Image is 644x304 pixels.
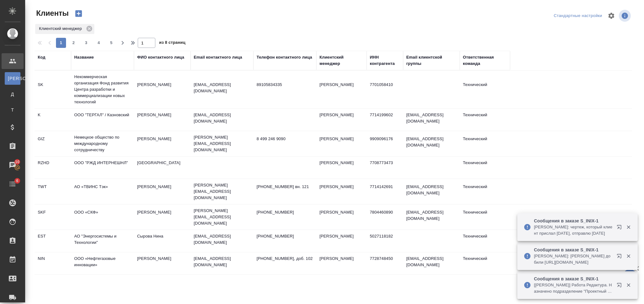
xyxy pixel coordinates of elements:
td: 7728748450 [367,252,403,274]
div: Клиентский менеджер [319,54,364,67]
td: Онлайн патент [71,275,134,297]
td: SKF [35,206,71,228]
p: [EMAIL_ADDRESS][DOMAIN_NAME] [194,112,250,124]
span: 5 [106,40,116,46]
div: Название [74,54,94,60]
td: Технический [460,78,510,100]
button: 3 [81,38,91,48]
td: [PERSON_NAME] [134,275,191,297]
button: Открыть в новой вкладке [613,221,628,236]
td: TWT [35,181,71,203]
p: [[PERSON_NAME]] Работа Редактура. Назначено подразделение "Проектный офис" [534,282,613,295]
td: Немецкое общество по международному сотрудничеству [71,131,134,156]
button: Закрыть [622,282,635,288]
td: 5027118182 [367,230,403,252]
td: SK [35,78,71,100]
p: [EMAIL_ADDRESS][DOMAIN_NAME] [194,255,250,268]
td: RZHD [35,157,71,179]
p: 8 499 246 9090 [257,136,313,142]
td: 7714903709 [367,275,403,297]
span: 4 [94,40,104,46]
p: [PHONE_NUMBER] [257,209,313,215]
td: 7701058410 [367,78,403,100]
td: 7714142691 [367,181,403,203]
span: 2 [69,40,79,46]
a: 6 [2,176,24,192]
p: 89105834335 [257,82,313,88]
span: 6 [12,178,22,184]
button: Открыть в новой вкладке [613,250,628,265]
p: Сообщения в заказе S_INIX-1 [534,218,613,224]
div: Ответственная команда [463,54,507,67]
div: split button [552,11,604,21]
td: ООО "ТЕРГАЛ" / Казновский [71,109,134,131]
div: ИНН контрагента [370,54,400,67]
p: Клиентский менеджер [39,26,84,32]
button: 2 [69,38,79,48]
td: ООО «Нефтегазовые инновации» [71,252,134,274]
div: Клиентский менеджер [35,24,94,34]
td: [EMAIL_ADDRESS][DOMAIN_NAME] [403,206,460,228]
span: Настроить таблицу [604,8,619,23]
td: ООО "РЖД ИНТЕРНЕШНЛ" [71,157,134,179]
p: [PHONE_NUMBER] вн. 121 [257,184,313,190]
td: 9909096176 [367,133,403,155]
td: [GEOGRAPHIC_DATA] [134,157,191,179]
div: Email клиентской группы [406,54,457,67]
button: Открыть в новой вкладке [613,279,628,294]
p: Сообщения в заказе S_INIX-1 [534,276,613,282]
td: ООО «СКФ» [71,206,134,228]
td: Технический [460,206,510,228]
td: [PERSON_NAME] [316,230,367,252]
td: PATENT [35,275,71,297]
td: [PERSON_NAME] [316,275,367,297]
td: 7708773473 [367,157,403,179]
span: Клиенты [35,8,69,18]
span: Т [8,107,17,113]
td: [PERSON_NAME] [134,206,191,228]
td: [EMAIL_ADDRESS][DOMAIN_NAME] [403,181,460,203]
p: [PERSON_NAME]: [PERSON_NAME] добили [URL][DOMAIN_NAME] [534,253,613,266]
div: Код [38,54,45,60]
span: Посмотреть информацию [619,10,632,22]
div: Email контактного лица [194,54,242,60]
td: [PERSON_NAME] [134,133,191,155]
p: [PERSON_NAME]: чертеж, который клиент прислал [DATE], отправлю [DATE] [534,224,613,237]
div: Телефон контактного лица [257,54,312,60]
td: АО «ТВИНС Тэк» [71,181,134,203]
td: 7714199602 [367,109,403,131]
td: Технический [460,275,510,297]
td: [PERSON_NAME] [316,252,367,274]
td: Технический [460,109,510,131]
td: [PERSON_NAME] [316,206,367,228]
button: Закрыть [622,253,635,259]
a: Т [5,104,20,116]
td: [EMAIL_ADDRESS][DOMAIN_NAME] [403,133,460,155]
span: из 8 страниц [159,39,186,48]
a: 10 [2,157,24,173]
a: Д [5,88,20,100]
p: [PERSON_NAME][EMAIL_ADDRESS][DOMAIN_NAME] [194,208,250,227]
td: Сырова Нина [134,230,191,252]
span: 3 [81,40,91,46]
td: [PERSON_NAME] [316,133,367,155]
div: ФИО контактного лица [137,54,184,60]
td: [PERSON_NAME] [134,181,191,203]
td: EST [35,230,71,252]
td: [PERSON_NAME] [134,252,191,274]
span: 10 [11,159,23,165]
button: Создать [71,8,86,19]
a: [PERSON_NAME] [5,72,20,85]
button: Закрыть [622,224,635,230]
td: [PERSON_NAME] [316,78,367,100]
p: Сообщения в заказе S_INIX-1 [534,247,613,253]
td: [PERSON_NAME] [134,109,191,131]
td: Технический [460,157,510,179]
span: [PERSON_NAME] [8,75,17,82]
span: Д [8,91,17,97]
p: [PHONE_NUMBER], доб. 102 [257,255,313,262]
td: АО "Энергосистемы и Технологии" [71,230,134,252]
p: [PERSON_NAME][EMAIL_ADDRESS][DOMAIN_NAME] [194,182,250,201]
td: [EMAIL_ADDRESS][DOMAIN_NAME] [403,252,460,274]
td: [EMAIL_ADDRESS][DOMAIN_NAME] [403,109,460,131]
